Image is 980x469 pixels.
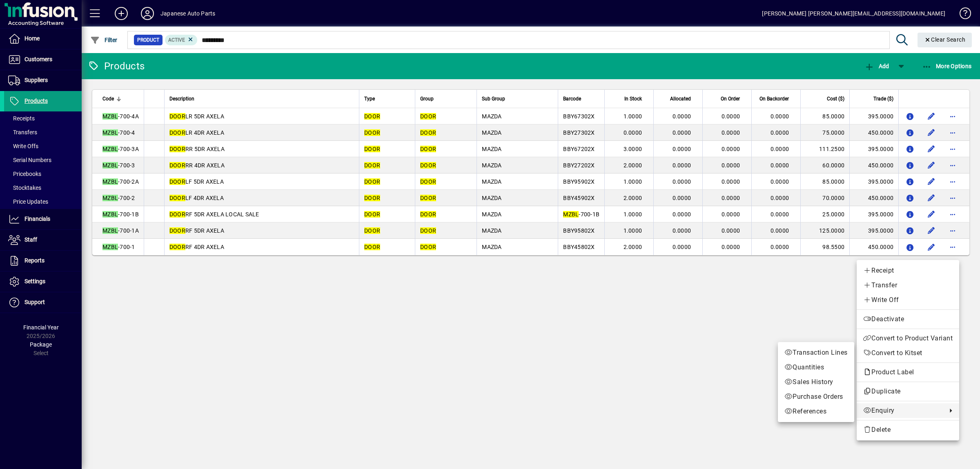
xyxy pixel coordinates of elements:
span: Purchase Orders [784,392,848,402]
span: Duplicate [863,387,953,396]
span: Transfer [863,280,953,290]
span: Sales History [784,377,848,387]
span: Transaction Lines [784,348,848,358]
span: Deactivate [863,314,953,324]
span: References [784,407,848,416]
span: Delete [863,425,953,435]
span: Convert to Product Variant [863,333,953,343]
span: Product Label [863,368,918,376]
span: Quantities [784,362,848,372]
span: Receipt [863,266,953,276]
span: Enquiry [863,406,943,416]
button: Deactivate product [857,312,959,327]
span: Convert to Kitset [863,348,953,358]
span: Write Off [863,295,953,305]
